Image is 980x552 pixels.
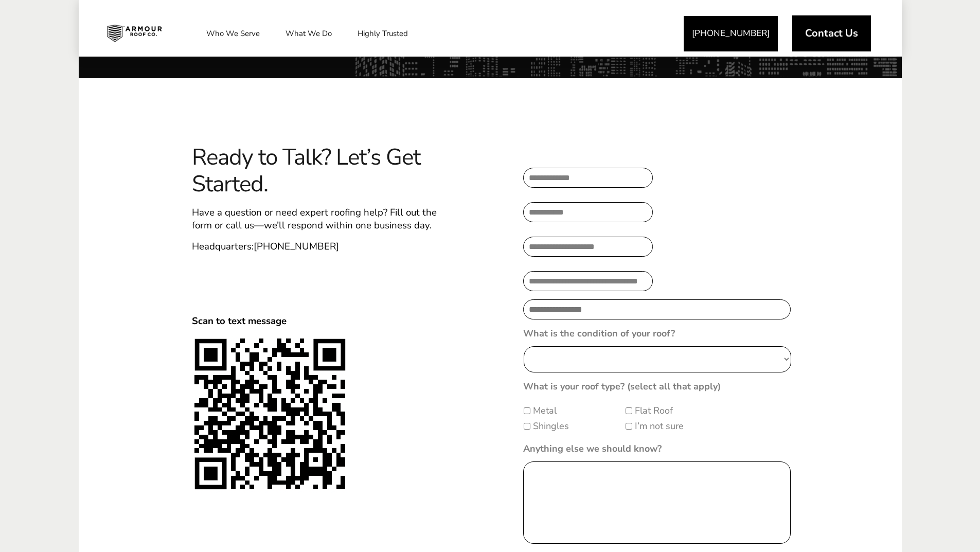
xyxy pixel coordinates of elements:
label: I’m not sure [635,419,684,433]
span: Headquarters: [192,240,339,253]
span: Ready to Talk? Let’s Get Started. [192,144,447,199]
label: What is the condition of your roof? [523,328,675,340]
img: Industrial and Commercial Roofing Company | Armour Roof Co. [99,21,170,46]
a: Highly Trusted [347,21,418,46]
label: What is your roof type? (select all that apply) [523,381,721,393]
span: Scan to text message [192,314,287,328]
a: [PHONE_NUMBER] [254,240,339,253]
span: Have a question or need expert roofing help? Fill out the form or call us—we’ll respond within on... [192,206,437,232]
span: Contact Us [805,28,858,39]
label: Flat Roof [635,404,673,418]
a: What We Do [275,21,342,46]
label: Metal [533,404,557,418]
a: Who We Serve [196,21,270,46]
label: Shingles [533,419,569,433]
a: [PHONE_NUMBER] [684,16,778,51]
a: Contact Us [792,15,871,51]
label: Anything else we should know? [523,443,662,455]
